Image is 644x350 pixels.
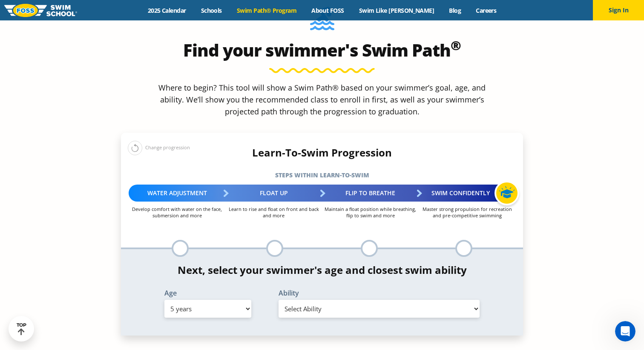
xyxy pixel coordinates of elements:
[140,6,193,14] a: 2025 Calendar
[304,6,352,14] a: About FOSS
[225,185,322,202] div: Float Up
[155,82,489,117] p: Where to begin? This tool will show a Swim Path® based on your swimmer’s goal, age, and ability. ...
[121,40,523,60] h2: Find your swimmer's Swim Path
[225,206,322,219] p: Learn to rise and float on front and back and more
[442,6,469,14] a: Blog
[451,37,461,54] sup: ®
[4,4,77,17] img: FOSS Swim School Logo
[128,140,190,155] div: Change progression
[322,185,419,202] div: Flip to Breathe
[121,264,523,276] h4: Next, select your swimmer's age and closest swim ability
[129,206,225,219] p: Develop comfort with water on the face, submersion and more
[17,322,26,336] div: TOP
[164,290,251,296] label: Age
[229,6,304,14] a: Swim Path® Program
[419,206,515,219] p: Master strong propulsion for recreation and pre-competitive swimming
[615,321,635,341] iframe: Intercom live chat
[469,6,504,14] a: Careers
[351,6,442,14] a: Swim Like [PERSON_NAME]
[193,6,229,14] a: Schools
[121,169,523,181] h5: Steps within Learn-to-Swim
[121,147,523,159] h4: Learn-To-Swim Progression
[129,185,225,202] div: Water Adjustment
[322,206,419,219] p: Maintain a float position while breathing, flip to swim and more
[419,185,515,202] div: Swim Confidently
[310,7,334,36] img: Foss-Location-Swimming-Pool-Person.svg
[279,290,480,296] label: Ability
